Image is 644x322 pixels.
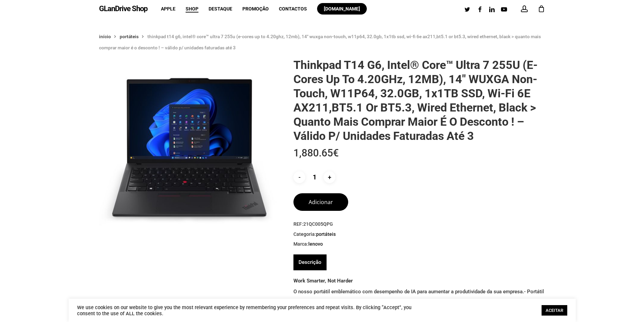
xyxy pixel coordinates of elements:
a: Portáteis [120,33,139,40]
span: € [333,147,339,159]
a: Destaque [209,6,232,11]
span: 21QC005QPG [303,221,333,227]
span: REF: [293,221,545,228]
img: Placeholder [99,58,280,239]
a: Descrição [299,254,321,270]
a: Apple [161,6,175,11]
span: Shop [186,6,198,11]
a: Portáteis [316,231,336,237]
span: Promoção [242,6,269,11]
a: Contactos [279,6,307,11]
span: [DOMAIN_NAME] [324,6,360,11]
span: Contactos [279,6,307,11]
span: Categoria: [293,231,545,238]
span: Destaque [209,6,232,11]
a: ACEITAR [542,305,567,316]
div: We use cookies on our website to give you the most relevant experience by remembering your prefer... [77,304,420,317]
a: [DOMAIN_NAME] [317,6,367,11]
bdi: 1,880.65 [293,147,339,159]
input: Product quantity [307,171,322,183]
input: - [293,171,305,183]
span: Marca: [293,241,545,248]
a: Início [99,33,111,40]
a: Shop [186,6,198,11]
span: Thinkpad T14 G6, Intel® Core™ Ultra 7 255U (E-cores up to 4.20GHz, 12MB), 14″ WUXGA Non-Touch, W1... [99,34,541,50]
input: + [324,171,335,183]
a: GLanDrive Shop [99,5,147,13]
a: Lenovo [308,241,323,247]
h1: Thinkpad T14 G6, Intel® Core™ Ultra 7 255U (E-cores up to 4.20GHz, 12MB), 14″ WUXGA Non-Touch, W1... [293,58,545,143]
a: Promoção [242,6,269,11]
button: Adicionar [293,193,348,211]
span: Apple [161,6,175,11]
b: Work Smarter, Not Harder [293,278,353,284]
